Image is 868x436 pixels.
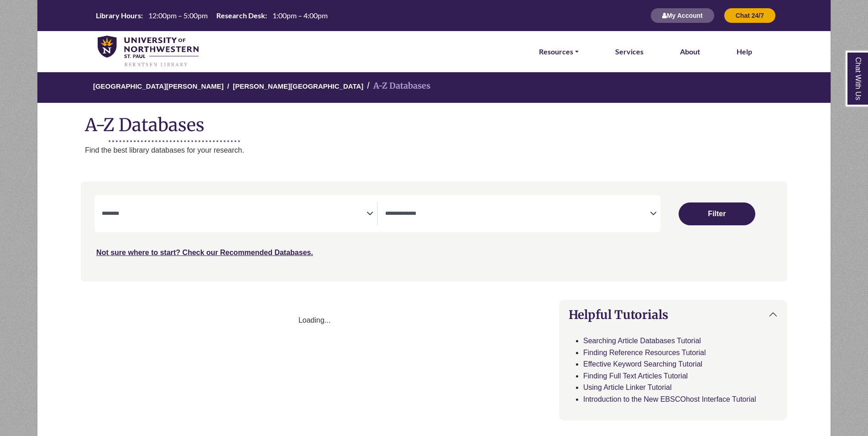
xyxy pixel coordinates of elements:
[583,337,701,345] a: Searching Article Databases Tutorial
[737,46,752,58] a: Help
[92,11,143,20] th: Library Hours:
[81,181,787,281] nav: Search filters
[724,11,776,19] a: Chat 24/7
[583,383,672,391] a: Using Article Linker Tutorial
[679,202,755,225] button: Submit for Search Results
[81,314,548,326] div: Loading...
[680,46,700,58] a: About
[92,11,331,21] a: Hours Today
[233,81,363,90] a: [PERSON_NAME][GEOGRAPHIC_DATA]
[363,80,430,93] li: A-Z Databases
[650,8,715,23] button: My Account
[583,372,688,380] a: Finding Full Text Articles Tutorial
[583,360,702,368] a: Effective Keyword Searching Tutorial
[583,349,706,356] a: Finding Reference Resources Tutorial
[96,249,313,256] a: Not sure where to start? Check our Recommended Databases.
[559,300,787,329] button: Helpful Tutorials
[213,11,267,20] th: Research Desk:
[615,46,643,58] a: Services
[102,211,366,218] textarea: Filter
[724,8,776,23] button: Chat 24/7
[583,395,756,403] a: Introduction to the New EBSCOhost Interface Tutorial
[272,11,328,20] span: 1:00pm – 4:00pm
[92,11,331,19] table: Hours Today
[98,36,199,68] img: library_home
[385,211,650,218] textarea: Filter
[650,11,715,19] a: My Account
[148,11,208,20] span: 12:00pm – 5:00pm
[539,46,579,58] a: Resources
[93,81,224,90] a: [GEOGRAPHIC_DATA][PERSON_NAME]
[37,107,831,135] h1: A-Z Databases
[37,71,831,103] nav: breadcrumb
[85,144,831,156] p: Find the best library databases for your research.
